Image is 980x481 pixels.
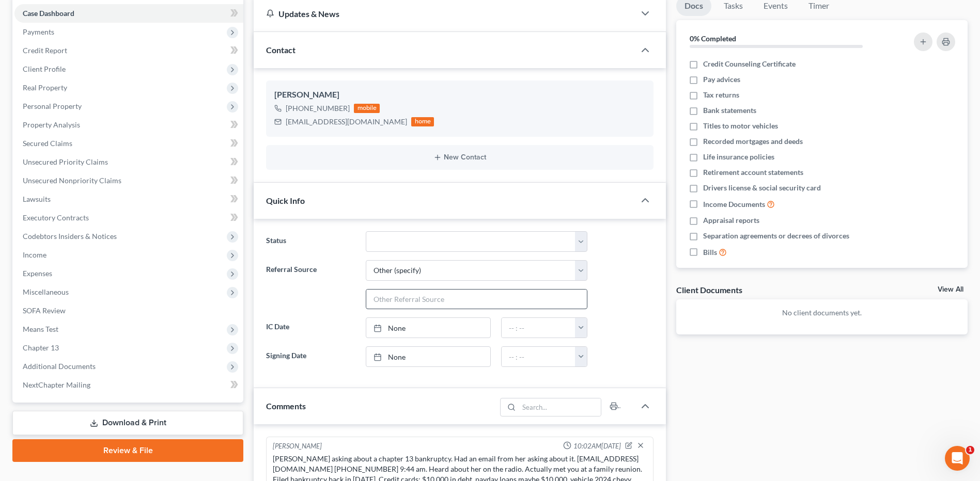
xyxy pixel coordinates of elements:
span: Secured Claims [23,139,72,148]
div: [PHONE_NUMBER] [286,103,350,114]
a: Property Analysis [14,116,243,134]
span: Additional Documents [23,362,96,371]
span: Unsecured Priority Claims [23,157,108,166]
a: Lawsuits [14,190,243,209]
span: NextChapter Mailing [23,380,90,389]
a: None [366,318,490,338]
span: Client Profile [23,65,66,73]
a: Secured Claims [14,134,243,153]
a: Review & File [12,439,243,462]
a: Download & Print [12,411,243,435]
div: [PERSON_NAME] [274,89,645,101]
div: home [411,117,434,126]
span: Miscellaneous [23,287,69,296]
a: View All [938,286,963,293]
span: Credit Report [23,46,67,55]
a: SOFA Review [14,301,243,320]
span: 10:02AM[DATE] [573,441,621,451]
span: Pay advices [703,74,740,85]
a: Executory Contracts [14,209,243,227]
button: New Contact [274,153,645,162]
input: -- : -- [502,347,575,366]
span: Credit Counseling Certificate [703,59,796,69]
p: No client documents yet. [685,308,959,318]
span: Case Dashboard [23,9,74,18]
span: Personal Property [23,102,82,110]
input: -- : -- [502,318,575,338]
input: Search... [519,398,601,416]
span: Bank statements [703,105,756,116]
span: Real Property [23,83,67,92]
span: Life insurance policies [703,152,774,162]
span: Lawsuits [23,195,51,203]
span: Tax returns [703,90,739,100]
iframe: Intercom live chat [945,446,970,471]
span: Bills [703,247,717,258]
span: Recorded mortgages and deeds [703,136,803,147]
span: Income Documents [703,199,765,210]
input: Other Referral Source [366,290,587,309]
span: Retirement account statements [703,167,803,178]
label: IC Date [261,317,360,338]
span: Comments [266,401,306,411]
div: [EMAIL_ADDRESS][DOMAIN_NAME] [286,117,407,127]
label: Signing Date [261,346,360,367]
a: Unsecured Nonpriority Claims [14,171,243,190]
div: Updates & News [266,8,623,19]
span: Codebtors Insiders & Notices [23,232,117,241]
a: Unsecured Priority Claims [14,153,243,171]
a: NextChapter Mailing [14,376,243,394]
div: mobile [354,104,380,113]
span: Payments [23,27,54,36]
div: [PERSON_NAME] [273,441,322,452]
div: Client Documents [676,284,742,295]
span: Separation agreements or decrees of divorces [703,231,849,241]
span: Titles to motor vehicles [703,121,778,131]
span: Chapter 13 [23,343,59,352]
span: 1 [966,446,974,454]
span: Appraisal reports [703,215,759,226]
span: Unsecured Nonpriority Claims [23,176,121,185]
span: Property Analysis [23,120,80,129]
span: Quick Info [266,196,305,205]
span: Contact [266,45,295,55]
span: Drivers license & social security card [703,183,821,193]
span: Expenses [23,269,52,278]
a: Case Dashboard [14,4,243,23]
span: Means Test [23,325,58,333]
span: SOFA Review [23,306,66,315]
span: Executory Contracts [23,213,89,222]
span: Income [23,250,46,259]
a: None [366,347,490,366]
a: Credit Report [14,41,243,60]
label: Referral Source [261,260,360,310]
label: Status [261,231,360,252]
strong: 0% Completed [690,34,736,43]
